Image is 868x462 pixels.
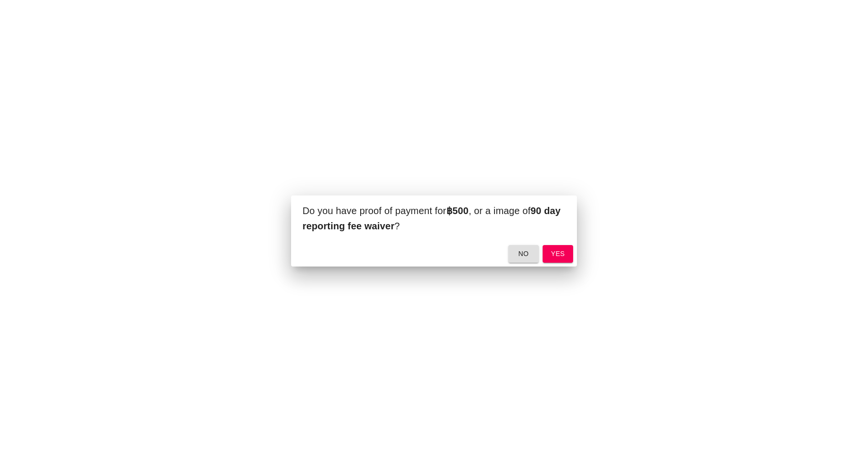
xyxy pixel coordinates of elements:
span: no [516,248,531,260]
b: 90 day reporting fee waiver [303,205,561,231]
span: yes [550,248,565,260]
b: ฿500 [446,205,469,216]
button: yes [543,245,573,263]
span: Do you have proof of payment for , or a image of ? [303,205,561,231]
button: no [508,245,539,263]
